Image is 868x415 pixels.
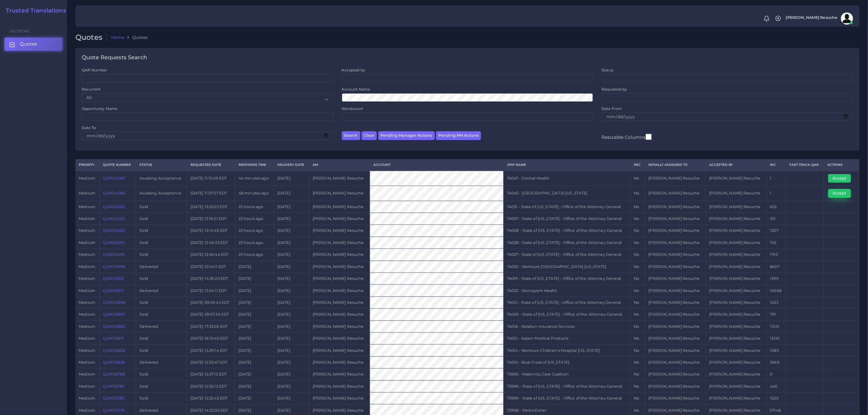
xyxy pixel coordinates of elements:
[309,171,370,186] td: [PERSON_NAME] Resuche
[706,261,767,273] td: [PERSON_NAME] Resuche
[767,249,786,261] td: 1193
[187,237,235,249] td: [DATE] 12:49:33 EDT
[630,321,645,332] td: No
[767,186,786,201] td: 1
[767,345,786,356] td: 1085
[767,369,786,380] td: 0
[136,201,187,213] td: Sold
[645,321,706,332] td: [PERSON_NAME] Resuche
[103,252,125,257] a: QAR124016
[187,225,235,237] td: [DATE] 13:14:46 EDT
[706,273,767,285] td: [PERSON_NAME] Resuche
[103,204,125,209] a: QAR124025
[630,186,645,201] td: No
[602,67,613,73] label: Status
[503,380,630,392] td: 73996 - State of [US_STATE] - Office of the Attorney General
[630,261,645,273] td: No
[235,249,274,261] td: 23 hours ago
[309,261,370,273] td: [PERSON_NAME] Resuche
[645,213,706,225] td: [PERSON_NAME] Resuche
[309,393,370,404] td: [PERSON_NAME] Resuche
[79,288,95,293] span: medium
[706,237,767,249] td: [PERSON_NAME] Resuche
[79,191,95,195] span: medium
[274,333,309,345] td: [DATE]
[309,333,370,345] td: [PERSON_NAME] Resuche
[187,297,235,308] td: [DATE] 09:59:44 EDT
[706,356,767,368] td: [PERSON_NAME] Resuche
[706,225,767,237] td: [PERSON_NAME] Resuche
[645,345,706,356] td: [PERSON_NAME] Resuche
[602,133,651,141] label: Resizable Columns
[630,345,645,356] td: No
[645,237,706,249] td: [PERSON_NAME] Resuche
[645,201,706,213] td: [PERSON_NAME] Resuche
[274,237,309,249] td: [DATE]
[75,159,100,171] th: Priority
[767,159,786,171] th: WC
[274,186,309,201] td: [DATE]
[103,408,125,413] a: QAR123779
[309,249,370,261] td: [PERSON_NAME] Resuche
[645,369,706,380] td: [PERSON_NAME] Resuche
[706,285,767,297] td: [PERSON_NAME] Resuche
[767,201,786,213] td: 655
[767,309,786,321] td: 791
[630,159,645,171] th: REC
[79,204,95,209] span: medium
[645,273,706,285] td: [PERSON_NAME] Resuche
[79,216,95,221] span: medium
[235,186,274,201] td: 48 minutes ago
[645,261,706,273] td: [PERSON_NAME] Resuche
[503,356,630,368] td: 74010 - Blue Cross of [US_STATE]
[645,356,706,368] td: [PERSON_NAME] Resuche
[309,309,370,321] td: [PERSON_NAME] Resuche
[309,186,370,201] td: [PERSON_NAME] Resuche
[706,380,767,392] td: [PERSON_NAME] Resuche
[706,171,767,186] td: [PERSON_NAME] Resuche
[235,159,274,171] th: Response Time
[235,171,274,186] td: 44 minutes ago
[274,369,309,380] td: [DATE]
[136,213,187,225] td: Sold
[187,333,235,345] td: [DATE] 16:10:40 EDT
[79,408,95,413] span: medium
[630,333,645,345] td: No
[274,213,309,225] td: [DATE]
[187,380,235,392] td: [DATE] 15:35:13 EDT
[136,356,187,368] td: Delivered
[235,201,274,213] td: 22 hours ago
[235,380,274,392] td: [DATE]
[136,249,187,261] td: Sold
[82,125,96,130] label: Date To
[274,261,309,273] td: [DATE]
[187,356,235,368] td: [DATE] 12:33:47 EDT
[630,309,645,321] td: No
[136,380,187,392] td: Sold
[82,106,117,111] label: Opportunity Name
[103,300,125,305] a: QAR123898
[309,225,370,237] td: [PERSON_NAME] Resuche
[503,201,630,213] td: 74031 - State of [US_STATE] - Office of the Attorney General
[187,213,235,225] td: [DATE] 13:16:51 EDT
[309,356,370,368] td: [PERSON_NAME] Resuche
[82,54,147,61] h4: Quote Requests Search
[79,348,95,353] span: medium
[274,356,309,368] td: [DATE]
[436,131,481,140] button: Pending PM Actions
[824,159,859,171] th: Actions
[828,189,851,197] button: Accept
[235,225,274,237] td: 22 hours ago
[309,213,370,225] td: [PERSON_NAME] Resuche
[103,276,124,281] a: QAR123931
[187,159,235,171] th: Requested Date
[342,106,363,111] label: Wordcount
[706,249,767,261] td: [PERSON_NAME] Resuche
[20,41,37,47] span: Quotes
[630,201,645,213] td: No
[79,240,95,245] span: medium
[342,131,360,140] button: Search
[187,309,235,321] td: [DATE] 09:57:26 EDT
[235,356,274,368] td: [DATE]
[309,380,370,392] td: [PERSON_NAME] Resuche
